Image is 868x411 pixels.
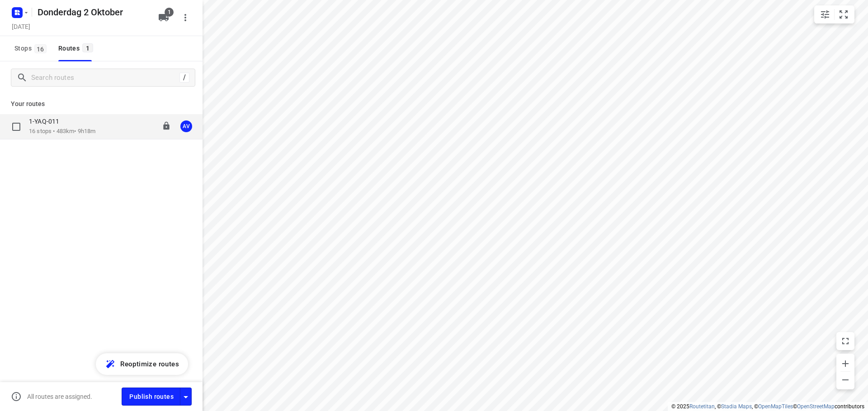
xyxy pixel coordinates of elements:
p: All routes are assigned. [27,393,92,400]
div: Driver app settings [180,391,191,402]
span: 16 [34,44,47,53]
a: Stadia Maps [721,403,752,410]
button: Publish routes [122,388,180,405]
span: Select [7,118,25,136]
div: AV [180,120,192,132]
button: Map settings [816,5,834,23]
span: Publish routes [129,391,174,402]
div: small contained button group [814,5,854,23]
span: Reoptimize routes [120,358,179,370]
li: © 2025 , © , © © contributors [671,403,864,410]
p: 1-YAQ-011 [29,117,65,125]
span: 1 [82,43,93,52]
button: AV [177,117,195,135]
div: / [179,73,189,83]
button: Reoptimize routes [96,353,188,375]
a: OpenMapTiles [758,403,793,410]
h5: Project date [8,21,34,32]
button: 1 [155,9,173,27]
span: 1 [165,8,174,17]
a: Routetitan [689,403,715,410]
input: Search routes [31,71,179,85]
a: OpenStreetMap [797,403,835,410]
button: More [176,9,194,27]
div: Routes [58,43,96,54]
button: Lock route [162,121,171,132]
p: Your routes [11,99,192,109]
span: Stops [14,43,49,54]
h5: Rename [34,5,151,19]
p: 16 stops • 483km • 9h18m [29,127,95,136]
